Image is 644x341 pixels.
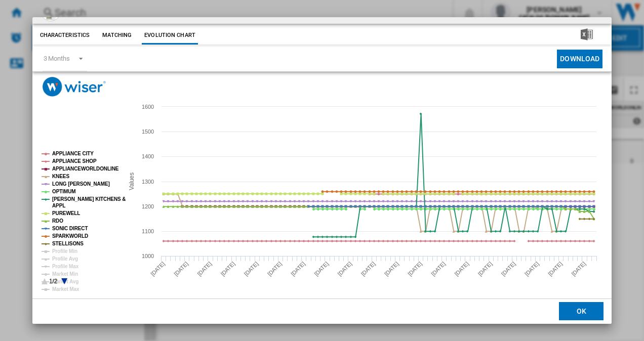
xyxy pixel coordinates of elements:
tspan: 1300 [142,179,154,185]
button: OK [559,303,603,321]
tspan: RDO [52,218,63,224]
tspan: Profile Avg [52,256,78,262]
tspan: [DATE] [570,261,587,277]
tspan: LONG [PERSON_NAME] [52,181,110,187]
tspan: [DATE] [219,261,236,277]
tspan: 1000 [142,253,154,259]
text: 1/2 [49,278,58,285]
button: Matching [95,26,139,45]
button: Download in Excel [565,26,609,45]
tspan: [DATE] [547,261,563,277]
tspan: [DATE] [524,261,540,277]
tspan: 1100 [142,228,154,234]
tspan: [PERSON_NAME] KITCHENS & [52,196,126,202]
tspan: [DATE] [290,261,306,277]
tspan: SPARKWORLD [52,233,88,239]
tspan: Profile Min [52,248,77,254]
tspan: [DATE] [313,261,330,277]
tspan: [DATE] [500,261,516,277]
tspan: 1600 [142,104,154,110]
tspan: [DATE] [149,261,166,277]
tspan: APPLIANCE CITY [52,151,94,156]
tspan: STELLISONS [52,241,84,246]
tspan: 1400 [142,153,154,159]
button: Characteristics [37,26,93,45]
tspan: [DATE] [453,261,470,277]
tspan: [DATE] [383,261,399,277]
tspan: Profile Max [52,264,79,269]
tspan: PUREWELL [52,210,80,216]
tspan: 1200 [142,203,154,209]
tspan: KNEES [52,174,69,179]
tspan: APPLIANCE SHOP [52,158,97,164]
img: logo_wiser_300x94.png [43,77,106,97]
tspan: Market Max [52,286,79,292]
tspan: [DATE] [359,261,376,277]
tspan: [DATE] [336,261,353,277]
tspan: [DATE] [266,261,283,277]
button: Download [557,50,602,68]
img: excel-24x24.png [581,28,593,40]
tspan: Values [128,173,135,190]
md-dialog: Product popup [32,17,612,324]
tspan: [DATE] [476,261,493,277]
tspan: OPTIMUM [52,189,76,194]
tspan: [DATE] [407,261,423,277]
tspan: [DATE] [243,261,259,277]
tspan: 1500 [142,129,154,135]
tspan: [DATE] [173,261,189,277]
button: Evolution chart [142,26,198,45]
tspan: APPLIANCEWORLDONLINE [52,166,119,172]
tspan: SONIC DIRECT [52,226,88,231]
tspan: [DATE] [430,261,447,277]
div: 3 Months [44,55,70,62]
tspan: Market Min [52,271,78,277]
tspan: APPL [52,203,65,208]
tspan: [DATE] [196,261,213,277]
